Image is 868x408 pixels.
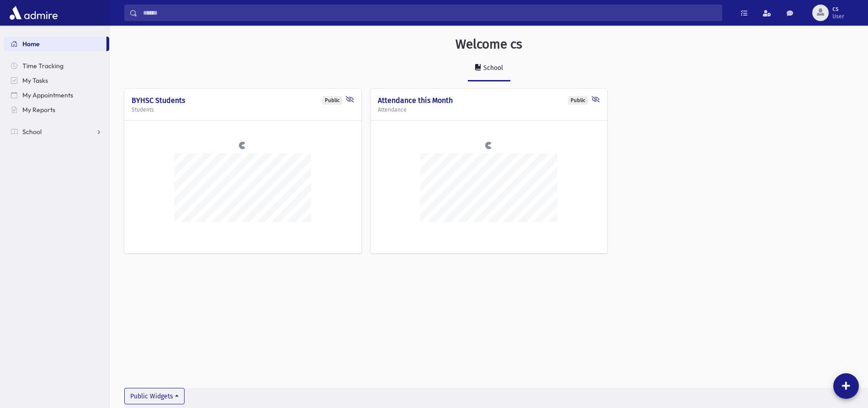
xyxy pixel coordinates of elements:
[4,59,109,73] a: Time Tracking
[22,62,64,70] span: Time Tracking
[4,88,109,102] a: My Appointments
[832,13,844,20] span: User
[7,4,60,22] img: AdmirePro
[455,37,522,52] h3: Welcome cs
[22,40,40,48] span: Home
[22,91,73,99] span: My Appointments
[22,128,42,136] span: School
[132,107,354,113] h5: Students
[4,124,109,139] a: School
[4,102,109,117] a: My Reports
[322,96,342,105] div: Public
[832,5,844,13] span: cs
[124,388,185,404] button: Public Widgets
[132,96,354,105] h4: BYHSC Students
[138,5,722,21] input: Search
[22,76,48,85] span: My Tasks
[378,107,600,113] h5: Attendance
[568,96,588,105] div: Public
[4,37,106,51] a: Home
[22,106,55,114] span: My Reports
[482,64,503,72] div: School
[4,73,109,88] a: My Tasks
[468,56,510,81] a: School
[378,96,600,105] h4: Attendance this Month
